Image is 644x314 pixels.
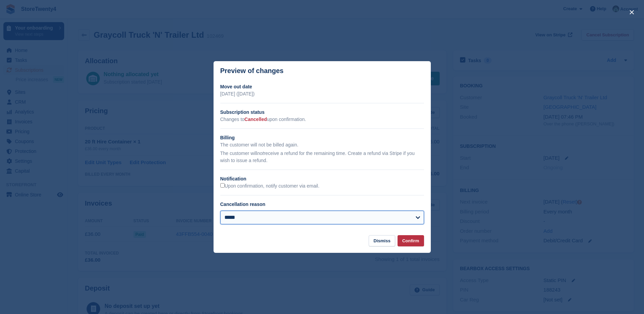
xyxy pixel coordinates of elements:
[244,117,267,122] span: Cancelled
[220,83,424,90] h2: Move out date
[220,183,225,188] input: Upon confirmation, notify customer via email.
[626,7,637,18] button: close
[369,235,395,246] button: Dismiss
[220,116,424,123] p: Changes to upon confirmation.
[220,109,424,116] h2: Subscription status
[220,134,424,141] h2: Billing
[220,150,424,164] p: The customer will receive a refund for the remaining time. Create a refund via Stripe if you wish...
[220,141,424,149] p: The customer will not be billed again.
[220,90,424,98] p: [DATE] ([DATE])
[220,175,424,182] h2: Notification
[220,202,265,207] label: Cancellation reason
[220,183,319,189] label: Upon confirmation, notify customer via email.
[398,235,424,246] button: Confirm
[220,67,284,75] p: Preview of changes
[257,151,263,156] em: not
